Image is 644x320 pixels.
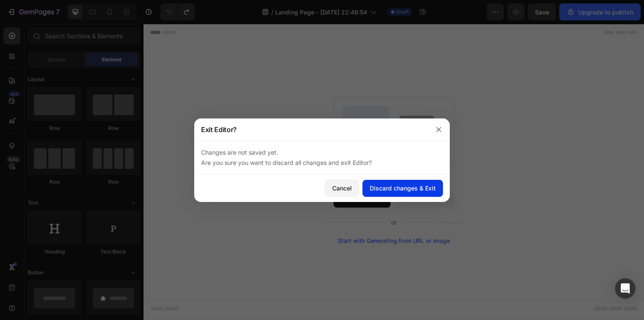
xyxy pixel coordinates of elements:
[198,218,313,225] div: Start with Generating from URL or image
[362,180,443,197] button: Discard changes & Exit
[325,180,359,197] button: Cancel
[615,278,635,299] div: Open Intercom Messenger
[194,170,252,187] button: Add sections
[257,170,317,187] button: Add elements
[201,124,237,135] p: Exit Editor?
[332,184,352,193] div: Cancel
[201,147,443,168] p: Changes are not saved yet. Are you sure you want to discard all changes and exit Editor?
[370,184,436,193] div: Discard changes & Exit
[204,153,307,164] div: Start with Sections from sidebar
